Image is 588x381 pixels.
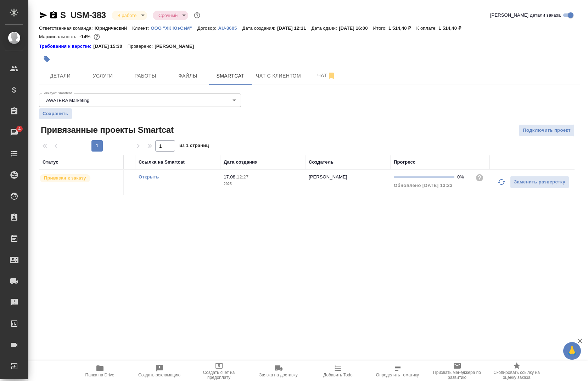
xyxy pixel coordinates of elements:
span: Скопировать ссылку на оценку заказа [491,370,542,380]
p: 17.08, [224,174,237,180]
button: В работе [115,12,139,18]
span: Работы [128,72,162,80]
div: Нажми, чтобы открыть папку с инструкцией [39,43,93,50]
a: 4 [2,124,27,141]
span: Создать счет на предоплату [194,370,245,380]
button: Срочный [156,12,180,18]
a: S_USM-383 [60,10,106,20]
span: Добавить Todo [323,373,352,377]
a: Требования к верстке: [39,43,93,50]
div: В работе [112,11,147,20]
p: К оплате: [416,25,439,31]
p: [PERSON_NAME] [155,43,199,50]
p: Итого: [373,25,388,31]
p: Маржинальность: [39,34,79,39]
span: 4 [14,125,25,132]
div: Ссылка на Smartcat [139,159,185,166]
a: AU-3605 [218,25,242,31]
p: Дата создания: [242,25,277,31]
span: Привязанные проекты Smartcat [39,124,174,136]
p: Дата сдачи: [312,25,339,31]
div: Статус [43,159,58,166]
span: Чат с клиентом [256,72,301,80]
button: Призвать менеджера по развитию [427,361,487,381]
p: Договор: [197,25,218,31]
button: Папка на Drive [70,361,130,381]
p: 2025 [224,181,302,188]
span: Обновлено [DATE] 13:23 [394,183,453,188]
button: Добавить Todo [308,361,368,381]
div: В работе [153,11,188,20]
p: ООО "ХК ЮэСэМ" [151,25,197,31]
span: Подключить проект [523,126,571,135]
p: 12:27 [237,174,248,180]
span: из 1 страниц [179,141,209,152]
span: Призвать менеджера по развитию [432,370,483,380]
a: ООО "ХК ЮэСэМ" [151,25,197,31]
span: Файлы [171,72,205,80]
p: Проверено: [128,43,155,50]
p: Клиент: [132,25,151,31]
a: Открыть [139,174,159,180]
p: 1 514,40 ₽ [438,25,466,31]
p: [DATE] 16:00 [339,25,373,31]
button: Создать счет на предоплату [189,361,249,381]
div: 0% [457,174,470,181]
button: Подключить проект [519,124,575,137]
span: Заявка на доставку [259,373,297,377]
span: Детали [43,72,77,80]
button: Определить тематику [368,361,427,381]
button: Скопировать ссылку для ЯМессенджера [39,11,47,19]
button: 🙏 [563,342,581,360]
span: Услуги [86,72,120,80]
svg: Отписаться [327,72,336,80]
button: Скопировать ссылку [49,11,58,19]
button: Создать рекламацию [130,361,189,381]
div: Создатель [309,159,334,166]
button: AWATERA Marketing [44,97,91,103]
span: Определить тематику [376,373,419,377]
p: Ответственная команда: [39,25,95,31]
div: AWATERA Marketing [39,93,241,107]
span: Создать рекламацию [138,373,180,377]
p: [PERSON_NAME] [309,174,347,180]
button: Скопировать ссылку на оценку заказа [487,361,547,381]
span: Чат [309,71,343,80]
button: Сохранить [39,108,72,119]
button: Заменить разверстку [510,176,569,188]
span: Smartcat [213,72,247,80]
button: Доп статусы указывают на важность/срочность заказа [192,11,202,20]
p: Привязан к заказу [44,175,86,182]
p: Юридический [95,25,132,31]
span: [PERSON_NAME] детали заказа [490,12,561,19]
span: Сохранить [43,110,68,117]
span: Заменить разверстку [514,178,565,186]
div: Дата создания [224,159,258,166]
button: Заявка на доставку [249,361,308,381]
p: 1 514,40 ₽ [388,25,416,31]
span: Папка на Drive [85,373,114,377]
p: [DATE] 15:30 [93,43,128,50]
p: AU-3605 [218,25,242,31]
button: Добавить тэг [39,51,55,67]
span: 🙏 [566,343,578,358]
p: [DATE] 12:11 [277,25,312,31]
button: Обновить прогресс [493,174,510,190]
button: 1441.76 RUB; [92,32,101,41]
p: -14% [79,34,92,39]
div: Прогресс [394,159,415,166]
